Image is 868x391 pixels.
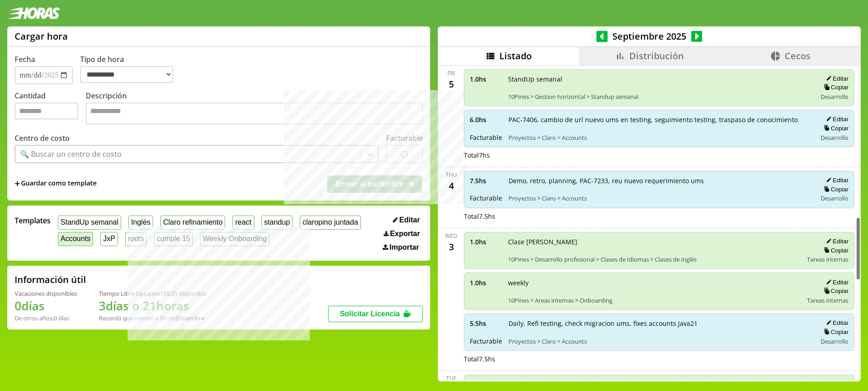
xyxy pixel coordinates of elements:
[447,69,455,77] div: Fri
[629,50,684,62] span: Distribución
[464,151,854,159] div: Total 7 hs
[15,133,70,143] label: Centro de costo
[823,237,848,245] button: Editar
[508,93,810,101] span: 10Pines > Gestion horizontal > Standup semanal
[470,75,502,83] span: 1.0 hs
[328,306,423,322] button: Solicitar Licencia
[15,91,86,127] label: Cantidad
[508,278,801,287] span: weekly
[20,149,122,159] div: 🔍 Buscar un centro de costo
[390,216,423,225] button: Editar
[821,93,848,101] span: Desarrollo
[821,247,848,254] button: Copiar
[390,243,419,252] span: Importar
[508,337,810,345] span: Proyectos > Claro > Accounts
[15,273,86,286] h2: Información útil
[58,232,93,246] button: Accounts
[823,75,848,82] button: Editar
[15,179,97,189] span: +Guardar como template
[446,171,457,179] div: Thu
[15,216,51,226] span: Templates
[508,296,801,304] span: 10Pines > Areas internas > Onboarding
[15,54,35,64] label: Fecha
[821,287,848,295] button: Copiar
[608,30,691,42] span: Septiembre 2025
[200,232,269,246] button: Weekly Onboarding
[508,176,810,185] span: Demo, retro, planning, PAC-7233, reu nuevo requerimiento ums
[807,296,848,304] span: Tareas internas
[128,216,153,230] button: Inglés
[508,255,801,263] span: 10Pines > Desarrollo profesional > Clases de Idiomas > Clases de inglés
[821,337,848,345] span: Desarrollo
[499,50,532,62] span: Listado
[154,232,193,246] button: cumple 15
[785,50,811,62] span: Cecos
[15,179,20,189] span: +
[821,124,848,132] button: Copiar
[86,91,423,127] label: Descripción
[99,314,207,322] div: Recordá que vencen a fin de
[508,319,810,328] span: Daily, Refi testing, check migracion ums, fixes accounts Java21
[15,298,77,314] h1: 0 días
[444,240,458,254] div: 3
[232,216,254,230] button: react
[823,319,848,327] button: Editar
[470,278,502,287] span: 1.0 hs
[80,66,173,83] select: Tipo de hora
[15,30,68,42] h1: Cargar hora
[99,298,207,314] h1: 3 días o 21 horas
[390,230,420,238] span: Exportar
[821,185,848,193] button: Copiar
[99,289,207,298] div: Tiempo Libre Optativo (TiLO) disponible
[821,328,848,336] button: Copiar
[300,216,360,230] button: claropino juntada
[508,134,810,142] span: Proyectos > Claro > Accounts
[100,232,118,246] button: JxP
[470,176,502,185] span: 7.5 hs
[508,115,810,124] span: PAC-7406, cambio de url nuevo ums en testing, seguimiento testing, traspaso de conocimiento
[470,133,502,142] span: Facturable
[399,216,420,224] span: Editar
[508,75,810,83] span: StandUp semanal
[381,229,423,238] button: Exportar
[470,237,502,246] span: 1.0 hs
[160,216,225,230] button: Claro refinamiento
[821,134,848,142] span: Desarrollo
[80,54,180,84] label: Tipo de hora
[7,7,60,19] img: logotipo
[470,337,502,345] span: Facturable
[444,179,458,193] div: 4
[508,194,810,202] span: Proyectos > Claro > Accounts
[86,103,423,124] textarea: Descripción
[821,194,848,202] span: Desarrollo
[823,176,848,184] button: Editar
[446,375,457,382] div: Tue
[444,77,458,92] div: 5
[15,314,77,322] div: De otros años: 0 días
[470,319,502,328] span: 5.5 hs
[445,232,457,240] div: Wed
[821,83,848,91] button: Copiar
[386,133,423,143] label: Facturable
[470,115,502,124] span: 6.0 hs
[470,194,502,202] span: Facturable
[58,216,121,230] button: StandUp semanal
[175,314,205,322] b: Diciembre
[15,289,77,298] div: Vacaciones disponibles
[340,310,400,318] span: Solicitar Licencia
[125,232,147,246] button: roots
[15,103,78,119] input: Cantidad
[823,115,848,123] button: Editar
[508,237,801,246] span: Clase [PERSON_NAME]
[262,216,293,230] button: standup
[438,65,861,380] div: scrollable content
[464,212,854,221] div: Total 7.5 hs
[807,255,848,263] span: Tareas internas
[823,278,848,286] button: Editar
[464,355,854,363] div: Total 7.5 hs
